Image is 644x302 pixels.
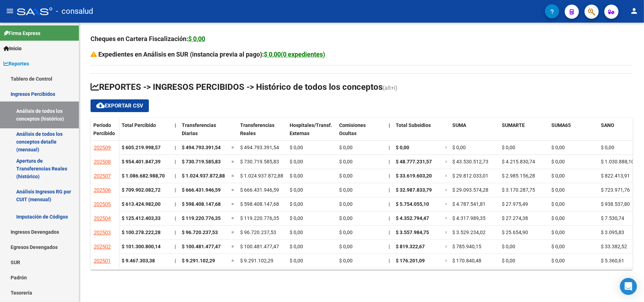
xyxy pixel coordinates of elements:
[240,244,279,249] span: $ 100.481.477,47
[94,258,111,264] span: 202501
[231,258,234,263] span: =
[287,118,336,147] datatable-header-cell: Hospitales/Transf. Externas
[231,201,234,207] span: =
[396,215,429,221] span: $ 4.352.794,47
[290,244,303,249] span: $ 0,00
[336,118,386,147] datatable-header-cell: Comisiones Ocultas
[231,215,234,221] span: =
[91,118,119,147] datatable-header-cell: Período Percibido
[502,230,528,235] span: $ 25.654,90
[502,159,535,164] span: $ 4.215.830,74
[502,215,528,221] span: $ 27.274,38
[445,215,448,221] span: =
[4,45,22,52] span: Inicio
[182,122,216,136] span: Transferencias Diarias
[240,122,274,136] span: Transferencias Reales
[290,159,303,164] span: $ 0,00
[6,7,14,15] mat-icon: menu
[386,118,393,147] datatable-header-cell: |
[452,159,488,164] span: $ 43.530.512,73
[452,173,488,179] span: $ 29.812.033,01
[175,145,176,150] span: |
[231,145,234,150] span: =
[231,159,234,164] span: =
[122,258,155,263] strong: $ 9.467.303,38
[339,258,353,263] span: $ 0,00
[396,122,431,128] span: Total Subsidios
[551,244,565,249] span: $ 0,00
[551,215,565,221] span: $ 0,00
[175,230,176,235] span: |
[396,244,425,249] span: $ 819.322,67
[119,118,172,147] datatable-header-cell: Total Percibido
[122,215,161,221] strong: $ 125.412.403,33
[339,201,353,207] span: $ 0,00
[445,187,448,193] span: =
[601,187,630,193] span: $ 723.971,76
[452,187,488,193] span: $ 29.093.574,28
[396,145,409,150] span: $ 0,00
[290,173,303,179] span: $ 0,00
[182,258,215,263] span: $ 9.291.102,29
[182,173,225,179] span: $ 1.024.937.872,88
[93,122,115,136] span: Período Percibido
[389,215,390,221] span: |
[389,173,390,179] span: |
[601,215,624,221] span: $ 7.530,74
[601,230,624,235] span: $ 3.095,83
[91,99,149,112] button: Exportar CSV
[452,122,466,128] span: SUMA
[551,173,565,179] span: $ 0,00
[499,118,549,147] datatable-header-cell: SUMARTE
[237,118,287,147] datatable-header-cell: Transferencias Reales
[175,258,176,263] span: |
[396,173,432,179] span: $ 33.619.603,20
[339,159,353,164] span: $ 0,00
[4,29,40,37] span: Firma Express
[264,50,325,59] div: $ 0,00(0 expedientes)
[179,118,228,147] datatable-header-cell: Transferencias Diarias
[231,187,234,193] span: =
[94,215,111,222] span: 202504
[445,244,448,249] span: =
[175,187,176,193] span: |
[396,187,432,193] span: $ 32.987.833,79
[240,145,279,150] span: $ 494.793.391,54
[452,244,481,249] span: $ 785.940,15
[620,278,637,295] div: Open Intercom Messenger
[339,244,353,249] span: $ 0,00
[290,230,303,235] span: $ 0,00
[389,122,390,128] span: |
[445,145,448,150] span: =
[339,145,353,150] span: $ 0,00
[396,230,429,235] span: $ 3.557.984,75
[94,187,111,193] span: 202506
[231,244,234,249] span: =
[396,201,429,207] span: $ 5.754.055,10
[452,258,481,263] span: $ 170.840,48
[96,101,105,110] mat-icon: cloud_download
[389,230,390,235] span: |
[172,118,179,147] datatable-header-cell: |
[396,159,432,164] span: $ 48.777.231,57
[231,230,234,235] span: =
[452,201,486,207] span: $ 4.787.541,81
[389,145,390,150] span: |
[188,34,205,44] div: $ 0,00
[240,258,273,263] span: $ 9.291.102,29
[389,244,390,249] span: |
[290,201,303,207] span: $ 0,00
[452,145,466,150] span: $ 0,00
[339,215,353,221] span: $ 0,00
[389,187,390,193] span: |
[445,201,448,207] span: =
[551,187,565,193] span: $ 0,00
[601,201,630,207] span: $ 938.537,80
[290,187,303,193] span: $ 0,00
[4,60,29,68] span: Reportes
[175,173,176,179] span: |
[601,122,614,128] span: SANO
[445,258,448,263] span: =
[449,118,499,147] datatable-header-cell: SUMA
[502,173,535,179] span: $ 2.985.156,28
